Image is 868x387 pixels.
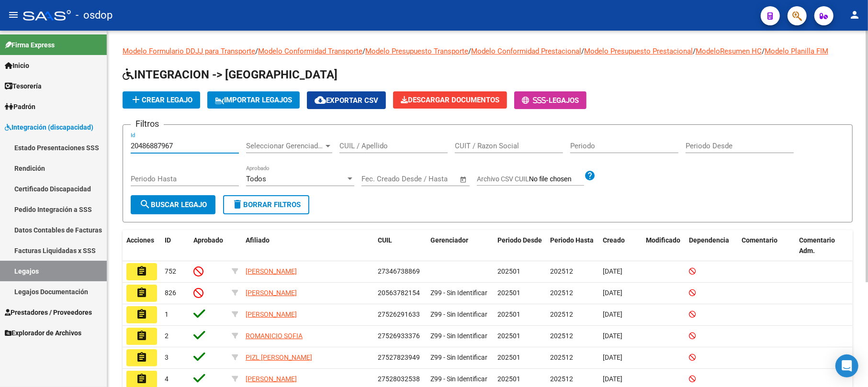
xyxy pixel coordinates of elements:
[458,174,469,185] button: Open calendar
[849,9,860,21] mat-icon: person
[550,354,573,361] span: 202512
[130,96,192,104] span: Crear Legajo
[584,170,596,181] mat-icon: help
[550,267,573,275] span: 202512
[165,289,176,297] span: 826
[430,375,487,383] span: Z99 - Sin Identificar
[603,267,622,275] span: [DATE]
[603,236,625,244] span: Creado
[8,9,19,21] mat-icon: menu
[378,236,392,244] span: CUIL
[5,60,29,71] span: Inicio
[361,175,400,183] input: Fecha inicio
[76,5,113,26] span: - osdop
[603,310,622,318] span: [DATE]
[549,96,579,105] span: Legajos
[232,199,243,210] mat-icon: delete
[365,47,468,55] a: Modelo Presupuesto Transporte
[430,289,487,297] span: Z99 - Sin Identificar
[550,236,594,244] span: Periodo Hasta
[246,375,297,383] span: [PERSON_NAME]
[550,375,573,383] span: 202512
[497,236,542,244] span: Periodo Desde
[223,195,309,214] button: Borrar Filtros
[246,236,270,244] span: Afiliado
[497,375,520,383] span: 202501
[430,354,487,361] span: Z99 - Sin Identificar
[494,230,546,262] datatable-header-cell: Periodo Desde
[165,236,171,244] span: ID
[126,236,154,244] span: Acciones
[430,310,487,318] span: Z99 - Sin Identificar
[599,230,642,262] datatable-header-cell: Creado
[5,40,55,50] span: Firma Express
[5,307,92,318] span: Prestadores / Proveedores
[136,373,147,385] mat-icon: assignment
[603,375,622,383] span: [DATE]
[497,267,520,275] span: 202501
[165,310,169,318] span: 1
[136,330,147,342] mat-icon: assignment
[131,195,215,214] button: Buscar Legajo
[497,332,520,340] span: 202501
[215,96,292,104] span: IMPORTAR LEGAJOS
[193,236,223,244] span: Aprobado
[123,68,338,81] span: INTEGRACION -> [GEOGRAPHIC_DATA]
[5,101,35,112] span: Padrón
[689,236,729,244] span: Dependencia
[246,175,266,183] span: Todos
[393,91,507,109] button: Descargar Documentos
[139,199,151,210] mat-icon: search
[497,289,520,297] span: 202501
[765,47,828,55] a: Modelo Planilla FIM
[5,122,93,133] span: Integración (discapacidad)
[795,230,853,262] datatable-header-cell: Comentario Adm.
[258,47,362,55] a: Modelo Conformidad Transporte
[378,375,420,383] span: 27528032538
[378,354,420,361] span: 27527823949
[207,91,300,109] button: IMPORTAR LEGAJOS
[374,230,427,262] datatable-header-cell: CUIL
[603,289,622,297] span: [DATE]
[685,230,738,262] datatable-header-cell: Dependencia
[315,94,326,106] mat-icon: cloud_download
[246,354,312,361] span: PIZL [PERSON_NAME]
[190,230,228,262] datatable-header-cell: Aprobado
[738,230,795,262] datatable-header-cell: Comentario
[307,91,386,109] button: Exportar CSV
[246,310,297,318] span: [PERSON_NAME]
[696,47,762,55] a: ModeloResumen HC
[165,354,169,361] span: 3
[497,354,520,361] span: 202501
[430,332,487,340] span: Z99 - Sin Identificar
[123,47,255,55] a: Modelo Formulario DDJJ para Transporte
[165,267,176,275] span: 752
[378,332,420,340] span: 27526933376
[550,289,573,297] span: 202512
[246,332,303,340] span: ROMANICIO SOFIA
[550,332,573,340] span: 202512
[246,289,297,297] span: [PERSON_NAME]
[409,175,455,183] input: Fecha fin
[546,230,599,262] datatable-header-cell: Periodo Hasta
[139,200,207,209] span: Buscar Legajo
[136,352,147,363] mat-icon: assignment
[835,354,858,377] div: Open Intercom Messenger
[123,230,161,262] datatable-header-cell: Acciones
[232,200,301,209] span: Borrar Filtros
[246,142,324,150] span: Seleccionar Gerenciador
[603,332,622,340] span: [DATE]
[646,236,680,244] span: Modificado
[584,47,693,55] a: Modelo Presupuesto Prestacional
[165,375,169,383] span: 4
[315,96,378,105] span: Exportar CSV
[642,230,685,262] datatable-header-cell: Modificado
[522,96,549,105] span: -
[131,117,164,131] h3: Filtros
[136,309,147,320] mat-icon: assignment
[603,354,622,361] span: [DATE]
[529,175,584,184] input: Archivo CSV CUIL
[246,267,297,275] span: [PERSON_NAME]
[161,230,190,262] datatable-header-cell: ID
[136,287,147,299] mat-icon: assignment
